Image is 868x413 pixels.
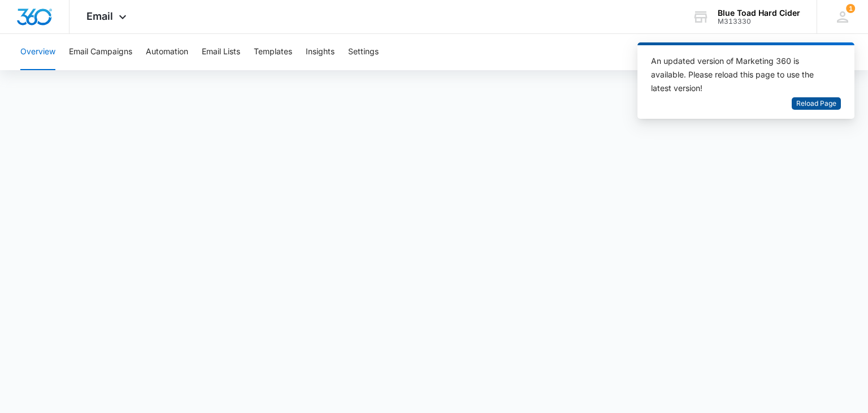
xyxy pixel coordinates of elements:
button: Automation [146,34,188,70]
div: notifications count [846,4,855,13]
button: Reload Page [792,97,841,110]
span: 1 [846,4,855,13]
button: Settings [348,34,379,70]
div: account name [718,8,800,18]
button: Overview [20,34,55,70]
button: Insights [306,34,335,70]
button: Email Campaigns [69,34,132,70]
span: Reload Page [796,98,836,109]
div: An updated version of Marketing 360 is available. Please reload this page to use the latest version! [651,54,827,95]
button: Email Lists [202,34,240,70]
span: Email [86,10,113,22]
div: account id [718,18,800,25]
button: Templates [254,34,292,70]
